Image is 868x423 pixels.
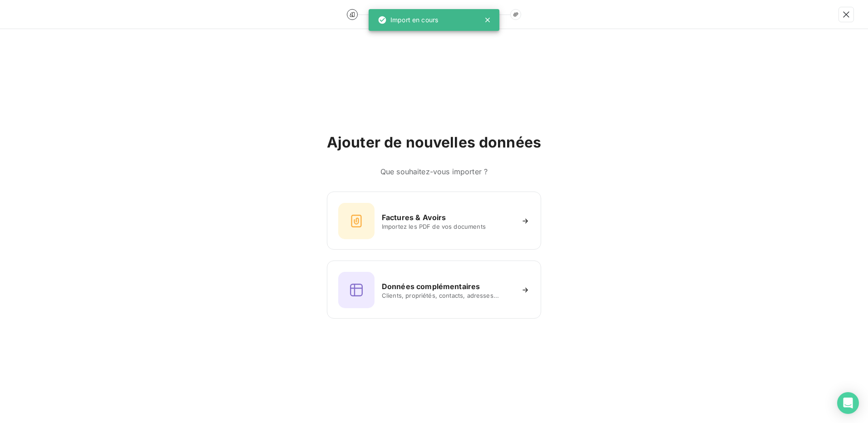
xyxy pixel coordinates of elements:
div: Import en cours [378,12,438,28]
h6: Que souhaitez-vous importer ? [327,166,541,177]
h2: Ajouter de nouvelles données [327,133,541,152]
h6: Factures & Avoirs [382,212,446,223]
span: Clients, propriétés, contacts, adresses... [382,292,513,299]
div: Open Intercom Messenger [837,392,859,414]
h6: Données complémentaires [382,281,480,292]
span: Importez les PDF de vos documents [382,223,513,230]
